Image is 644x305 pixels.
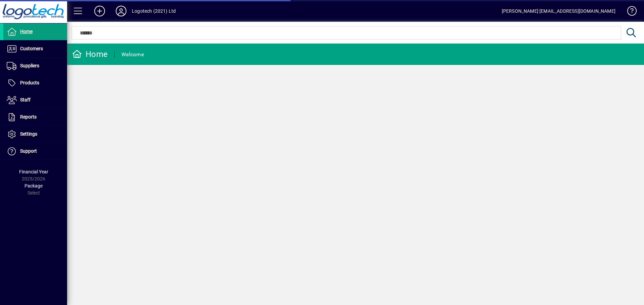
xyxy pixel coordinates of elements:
span: Customers [20,46,43,51]
button: Add [89,5,110,17]
span: Staff [20,97,31,102]
div: Welcome [121,49,144,60]
a: Customers [3,41,67,57]
a: Products [3,75,67,91]
a: Support [3,143,67,160]
span: Products [20,80,39,85]
span: Package [24,183,43,188]
div: Home [72,49,108,60]
span: Settings [20,131,37,137]
a: Reports [3,109,67,126]
a: Suppliers [3,58,67,74]
a: Knowledge Base [622,1,636,23]
div: [PERSON_NAME] [EMAIL_ADDRESS][DOMAIN_NAME] [502,6,615,16]
a: Staff [3,92,67,108]
span: Support [20,148,37,154]
div: Logotech (2021) Ltd [132,6,176,16]
a: Settings [3,126,67,143]
span: Suppliers [20,63,39,68]
span: Financial Year [19,169,48,174]
button: Profile [110,5,132,17]
span: Reports [20,114,37,120]
span: Home [20,29,33,34]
